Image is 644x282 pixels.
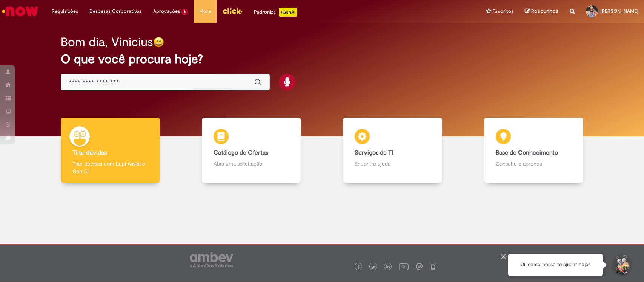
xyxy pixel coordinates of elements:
p: +GenAi [279,8,297,17]
div: Padroniza [254,8,297,17]
b: Serviços de TI [355,149,393,156]
img: logo_footer_workplace.png [416,263,423,270]
span: 8 [181,9,188,15]
b: Tirar dúvidas [72,149,107,156]
span: [PERSON_NAME] [600,8,638,14]
img: logo_footer_youtube.png [399,262,409,271]
span: Requisições [52,8,78,15]
img: logo_footer_linkedin.png [386,265,390,270]
b: Catálogo de Ofertas [214,149,268,156]
a: Serviços de TI Encontre ajuda [322,118,463,183]
h2: O que você procura hoje? [61,53,583,66]
span: Rascunhos [531,8,558,15]
h2: Bom dia, Vinicius [61,36,153,49]
span: More [199,8,211,15]
a: Base de Conhecimento Consulte e aprenda [463,118,604,183]
a: Rascunhos [525,8,558,15]
div: Oi, como posso te ajudar hoje? [508,254,603,276]
button: Iniciar Conversa de Suporte [610,254,633,276]
a: Catálogo de Ofertas Abra uma solicitação [181,118,322,183]
img: logo_footer_ambev_rotulo_gray.png [190,252,233,267]
a: Tirar dúvidas Tirar dúvidas com Lupi Assist e Gen Ai [40,118,181,183]
img: logo_footer_twitter.png [371,265,375,269]
span: Despesas Corporativas [89,8,142,15]
p: Abra uma solicitação [214,160,289,167]
span: Favoritos [493,8,513,15]
img: logo_footer_facebook.png [357,265,360,269]
img: happy-face.png [153,37,164,48]
img: ServiceNow [1,4,40,19]
p: Tirar dúvidas com Lupi Assist e Gen Ai [72,160,148,175]
img: click_logo_yellow_360x200.png [222,5,243,17]
img: logo_footer_naosei.png [430,263,437,270]
span: Aprovações [153,8,180,15]
p: Encontre ajuda [355,160,430,167]
p: Consulte e aprenda [496,160,572,167]
b: Base de Conhecimento [496,149,558,156]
